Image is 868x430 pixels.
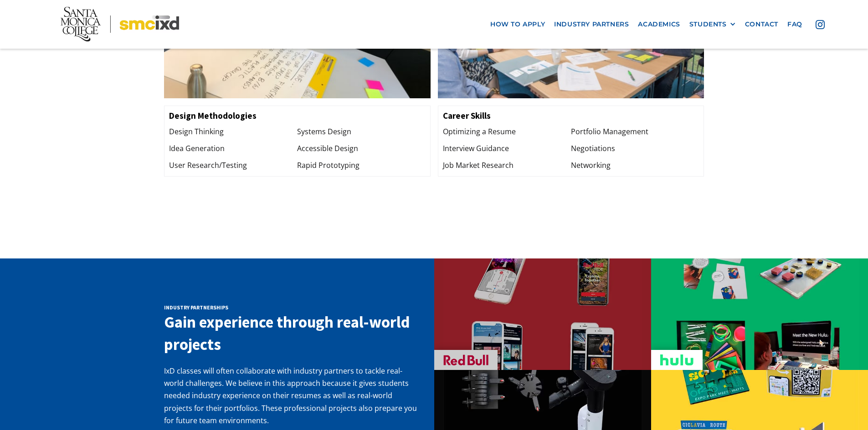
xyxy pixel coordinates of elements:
[689,20,727,28] div: STUDENTS
[443,142,571,155] div: Interview Guidance
[164,304,421,311] h2: Industry Partnerships
[297,126,425,138] div: Systems Design
[571,159,699,172] div: Networking
[443,111,699,121] h3: Career Skills
[297,159,425,172] div: Rapid Prototyping
[816,20,825,29] img: icon - instagram
[633,16,684,33] a: Academics
[571,126,699,138] div: Portfolio Management
[164,365,421,427] p: IxD classes will often collaborate with industry partners to tackle real-world challenges. We bel...
[169,159,297,172] div: User Research/Testing
[169,111,426,121] h3: Design Methodologies
[169,142,297,155] div: Idea Generation
[443,159,571,172] div: Job Market Research
[783,16,807,33] a: faq
[550,16,633,33] a: industry partners
[486,16,550,33] a: how to apply
[297,142,425,155] div: Accessible Design
[571,142,699,155] div: Negotiations
[61,7,179,41] img: Santa Monica College - SMC IxD logo
[169,126,297,138] div: Design Thinking
[740,16,783,33] a: contact
[689,20,736,28] div: STUDENTS
[443,126,571,138] div: Optimizing a Resume
[164,311,421,356] h3: Gain experience through real-world projects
